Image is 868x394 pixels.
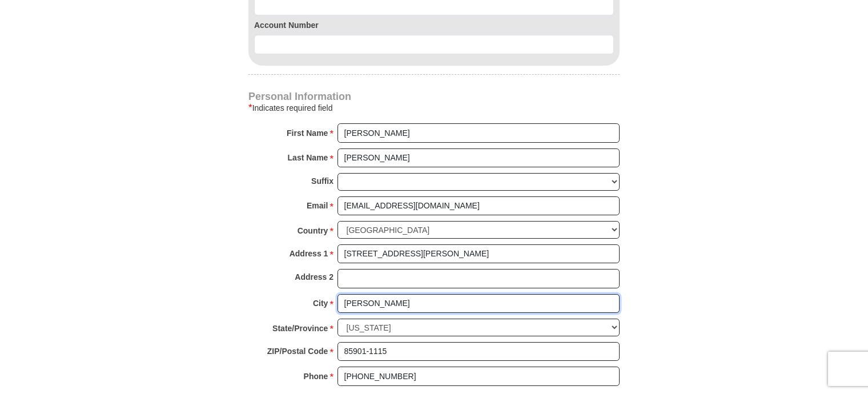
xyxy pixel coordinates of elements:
strong: Address 2 [295,269,333,285]
strong: Phone [304,368,328,384]
strong: City [313,295,328,311]
h4: Personal Information [248,92,620,101]
label: Account Number [254,19,614,31]
strong: Suffix [311,173,333,189]
strong: Email [307,198,328,214]
strong: Country [298,223,328,239]
strong: ZIP/Postal Code [267,343,328,359]
strong: Last Name [288,150,328,166]
strong: Address 1 [290,246,328,262]
strong: State/Province [272,320,328,336]
strong: First Name [287,125,328,141]
div: Indicates required field [248,101,620,115]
